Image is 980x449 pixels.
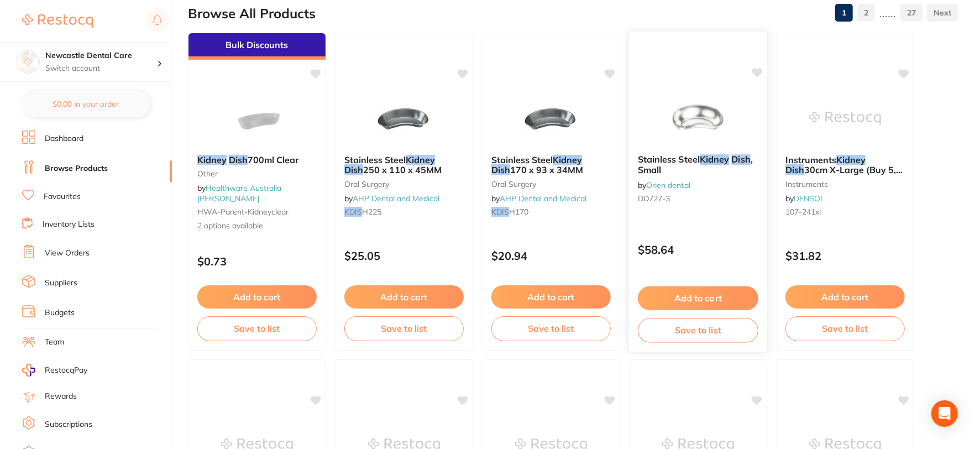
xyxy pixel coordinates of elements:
span: , Small [638,154,753,175]
em: KDIS [491,207,509,217]
p: Switch account [45,63,157,74]
a: 2 [857,2,875,24]
span: H170 [509,207,528,217]
span: Stainless Steel [491,154,553,165]
span: 107-241xl [785,207,821,217]
a: Restocq Logo [22,8,93,34]
button: Add to cart [638,286,758,310]
div: Bulk Discounts [188,33,326,60]
a: 27 [900,2,923,24]
a: Favourites [44,191,81,202]
h2: Browse All Products [188,6,316,22]
img: Restocq Logo [22,14,93,28]
em: Kidney [406,154,435,165]
b: Kidney Dish 700ml Clear [197,155,317,165]
a: Browse Products [45,163,108,174]
span: 30cm X-Large (Buy 5, get 1 free) [785,164,903,185]
a: DENSOL [794,194,825,203]
b: Stainless Steel Kidney Dish, Small [638,154,758,175]
img: Stainless Steel Kidney Dish, Small [662,90,734,145]
button: Save to list [344,316,464,341]
em: Dish [344,164,363,175]
img: Kidney Dish 700ml Clear [221,91,293,146]
small: other [197,169,317,178]
span: by [344,194,439,203]
img: Newcastle Dental Care [17,51,39,73]
a: Budgets [45,307,75,319]
b: Stainless Steel Kidney Dish 170 x 93 x 34MM [491,155,611,175]
button: Add to cart [344,285,464,309]
span: by [785,194,825,203]
p: $25.05 [344,249,464,262]
span: RestocqPay [45,365,87,376]
a: Subscriptions [45,419,92,430]
button: Save to list [491,316,611,341]
span: by [197,183,281,203]
span: Instruments [785,154,836,165]
a: RestocqPay [22,364,87,377]
span: Stainless Steel [344,154,406,165]
span: by [638,180,690,190]
a: Inventory Lists [43,219,95,230]
em: Dish [491,164,510,175]
b: Stainless Steel Kidney Dish 250 x 110 x 45MM [344,155,464,175]
span: Stainless Steel [638,154,700,165]
button: Save to list [197,316,317,341]
span: 250 x 110 x 45MM [363,164,442,175]
a: View Orders [45,248,90,259]
span: H225 [362,207,381,217]
em: Kidney [197,154,227,165]
small: oral surgery [344,180,464,189]
a: Healthware Australia [PERSON_NAME] [197,183,281,203]
em: Kidney [700,154,730,165]
em: Kidney [553,154,582,165]
img: Stainless Steel Kidney Dish 250 x 110 x 45MM [368,91,440,146]
div: Open Intercom Messenger [931,400,958,427]
p: $0.73 [197,255,317,268]
a: Rewards [45,391,77,402]
a: 1 [835,2,853,24]
p: $20.94 [491,249,611,262]
button: Save to list [638,318,758,343]
button: Add to cart [197,285,317,309]
a: Suppliers [45,278,77,289]
span: 2 options available [197,221,317,232]
a: AHP Dental and Medical [500,194,586,203]
button: Save to list [785,316,905,341]
button: $0.00 in your order [22,91,150,117]
em: Dish [732,154,751,165]
span: by [491,194,586,203]
a: Orien dental [646,180,690,190]
b: Instruments Kidney Dish 30cm X-Large (Buy 5, get 1 free) [785,155,905,175]
a: AHP Dental and Medical [353,194,439,203]
a: Team [45,337,64,348]
a: Dashboard [45,133,83,144]
em: KDIS [344,207,362,217]
small: oral surgery [491,180,611,189]
img: Stainless Steel Kidney Dish 170 x 93 x 34MM [515,91,587,146]
span: DD727-3 [638,194,670,203]
em: Kidney [836,154,866,165]
span: HWA-parent-kidneyclear [197,207,289,217]
button: Add to cart [785,285,905,309]
small: instruments [785,180,905,189]
img: Instruments Kidney Dish 30cm X-Large (Buy 5, get 1 free) [809,91,881,146]
span: 170 x 93 x 34MM [510,164,583,175]
button: Add to cart [491,285,611,309]
em: Dish [785,164,804,175]
p: $58.64 [638,243,758,256]
span: 700ml Clear [248,154,298,165]
img: RestocqPay [22,364,35,377]
p: ...... [879,7,896,19]
p: $31.82 [785,249,905,262]
em: Dish [229,154,248,165]
h4: Newcastle Dental Care [45,50,157,61]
